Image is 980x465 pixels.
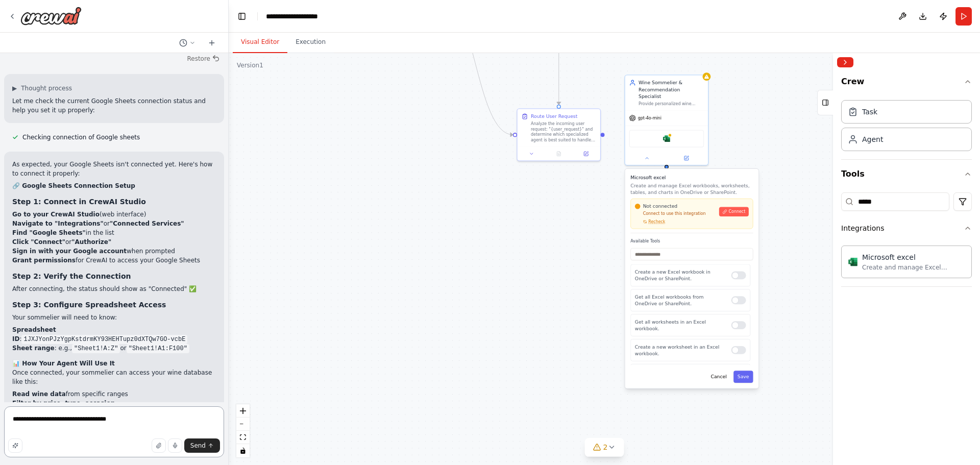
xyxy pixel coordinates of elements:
[12,344,216,353] li: : e.g., or
[635,211,715,216] p: Connect to use this integration
[848,257,858,267] img: Microsoft excel
[862,263,965,272] div: Create and manage Excel workbooks, worksheets, tables, and charts in OneDrive or SharePoint.
[12,345,55,352] strong: Sheet range
[71,238,111,246] strong: "Authorize"
[707,371,731,383] button: Cancel
[663,135,671,143] img: Microsoft excel
[152,438,166,453] button: Upload files
[12,248,127,255] strong: Sign in with your Google account
[555,53,562,105] g: Edge from 65926279-8091-4e58-9c98-716b61459932 to 0b0f6230-408c-4b9b-acb4-707522e0f200
[603,442,608,452] span: 2
[531,113,577,119] div: Route User Request
[12,256,216,265] li: for CrewAI to access your Google Sheets
[635,319,726,332] p: Get all worksheets in an Excel workbook.
[12,400,115,407] strong: Filter by price, type, occasion
[12,84,72,92] button: ▶Thought process
[21,335,187,344] code: 1JXJYonPJzYgpKstdrmKY93HEHTupz0dXTQw7GO-vcbE
[22,133,140,141] span: Checking connection of Google sheets
[841,96,972,159] div: Crew
[624,75,708,165] div: Wine Sommelier & Recommendation SpecialistProvide personalized wine recommendations based on user...
[235,9,249,23] button: Hide left sidebar
[12,229,86,236] strong: Find "Google Sheets"
[175,37,200,49] button: Switch to previous chat
[12,211,100,218] strong: Go to your CrewAI Studio
[635,268,726,282] p: Create a new Excel workbook in OneDrive or SharePoint.
[12,313,216,322] p: Your sommelier will need to know:
[110,220,184,227] strong: "Connected Services"
[841,188,972,295] div: Tools
[12,257,76,264] strong: Grant permissions
[12,284,216,293] p: After connecting, the status should show as "Connected" ✅
[72,344,120,353] code: "Sheet1!A:Z"
[190,442,206,450] span: Send
[236,404,250,418] button: zoom in
[183,52,224,66] button: Restore
[630,239,753,244] label: Available Tools
[635,344,726,357] p: Create a new worksheet in an Excel workbook.
[233,32,287,53] button: Visual Editor
[841,215,972,241] button: Integrations
[841,160,972,188] button: Tools
[12,237,216,247] li: or
[517,108,601,161] div: Route User RequestAnalyze the incoming user request: "{user_request}" and determine which special...
[236,404,250,457] div: React Flow controls
[635,219,666,225] button: Recheck
[635,293,726,307] p: Get all Excel workbooks from OneDrive or SharePoint.
[12,389,216,399] li: from specific ranges
[12,160,216,178] p: As expected, your Google Sheets isn't connected yet. Here's how to connect it properly:
[639,101,704,107] div: Provide personalized wine recommendations based on user preferences including taste hints, budget...
[204,37,220,49] button: Start a new chat
[236,418,250,431] button: zoom out
[21,84,72,92] span: Thought process
[574,150,597,158] button: Open in side panel
[20,7,82,25] img: Logo
[12,219,216,228] li: or
[12,390,66,398] strong: Read wine data
[184,438,220,453] button: Send
[266,11,335,21] nav: breadcrumb
[837,57,853,67] button: Collapse right sidebar
[12,368,216,386] p: Once connected, your sommelier can access your wine database like this:
[841,71,972,96] button: Crew
[841,223,884,233] div: Integrations
[545,150,573,158] button: No output available
[729,209,746,214] span: Connect
[733,371,753,383] button: Save
[643,203,677,210] span: Not connected
[638,115,661,121] span: gpt-4o-mini
[12,96,216,115] p: Let me check the current Google Sheets connection status and help you set it up properly:
[287,32,334,53] button: Execution
[12,210,216,219] li: (web interface)
[12,84,17,92] span: ▶
[12,220,104,227] strong: Navigate to "Integrations"
[648,219,665,225] span: Recheck
[8,438,22,453] button: Improve this prompt
[630,174,753,181] h3: Microsoft excel
[12,326,56,342] strong: Spreadsheet ID
[12,247,216,256] li: when prompted
[12,325,216,344] li: :
[531,121,596,142] div: Analyze the incoming user request: "{user_request}" and determine which specialized agent is best...
[862,134,883,144] div: Agent
[236,431,250,444] button: fit view
[12,301,166,309] strong: Step 3: Configure Spreadsheet Access
[12,228,216,237] li: in the list
[168,438,182,453] button: Click to speak your automation idea
[12,360,115,367] strong: 📊 How Your Agent Will Use It
[237,61,263,69] div: Version 1
[12,272,131,280] strong: Step 2: Verify the Connection
[630,182,753,195] p: Create and manage Excel workbooks, worksheets, tables, and charts in OneDrive or SharePoint.
[236,444,250,457] button: toggle interactivity
[862,252,965,262] div: Microsoft excel
[829,53,837,465] button: Toggle Sidebar
[841,241,972,286] div: Integrations
[719,207,749,216] button: Connect
[127,344,189,353] code: "Sheet1!A1:F100"
[639,79,704,100] div: Wine Sommelier & Recommendation Specialist
[667,154,705,162] button: Open in side panel
[12,238,65,246] strong: Click "Connect"
[585,438,624,457] button: 2
[862,107,877,117] div: Task
[12,198,146,206] strong: Step 1: Connect in CrewAI Studio
[12,182,135,189] strong: 🔗 Google Sheets Connection Setup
